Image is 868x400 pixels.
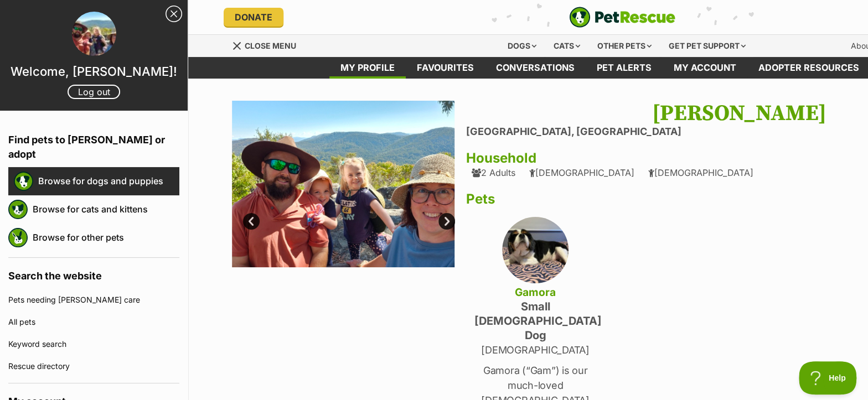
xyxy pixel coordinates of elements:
a: conversations [485,57,586,79]
img: xfellxpwnttdxvx505r7.jpg [232,101,454,267]
a: Browse for cats and kittens [33,198,179,221]
div: [DEMOGRAPHIC_DATA] [648,168,753,178]
a: Pet alerts [586,57,663,79]
h4: small [DEMOGRAPHIC_DATA] Dog [474,299,596,342]
a: Rescue directory [8,355,179,377]
a: Favourites [406,57,485,79]
a: Log out [68,85,120,99]
div: Other pets [590,35,659,57]
a: Donate [224,8,283,27]
h4: Search the website [8,258,179,289]
p: [DEMOGRAPHIC_DATA] [474,342,596,357]
a: Pets needing [PERSON_NAME] care [8,289,179,311]
div: Get pet support [661,35,753,57]
div: 2 Adults [472,168,515,178]
span: Close menu [245,41,296,50]
img: petrescue logo [8,200,28,219]
iframe: Help Scout Beacon - Open [799,361,857,394]
img: petrescue logo [14,172,33,191]
div: Cats [546,35,588,57]
a: My account [663,57,747,79]
div: [DEMOGRAPHIC_DATA] [529,168,634,178]
img: catatbcugk2h4qesqin6.jpg [502,217,569,283]
a: Keyword search [8,333,179,355]
div: Dogs [500,35,544,57]
h4: Gamora [474,285,596,299]
img: petrescue logo [8,228,28,247]
a: Menu [232,35,304,55]
a: My profile [329,57,406,79]
a: Next [438,213,455,230]
a: Browse for other pets [33,226,179,249]
img: logo-e224e6f780fb5917bec1dbf3a21bbac754714ae5b6737aabdf751b685950b380.svg [569,7,675,28]
a: Browse for dogs and puppies [38,169,179,193]
a: Prev [243,213,260,230]
a: Close Sidebar [166,6,182,22]
a: All pets [8,311,179,333]
img: profile image [72,12,116,56]
a: PetRescue [569,7,675,28]
h4: Find pets to [PERSON_NAME] or adopt [8,122,179,167]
